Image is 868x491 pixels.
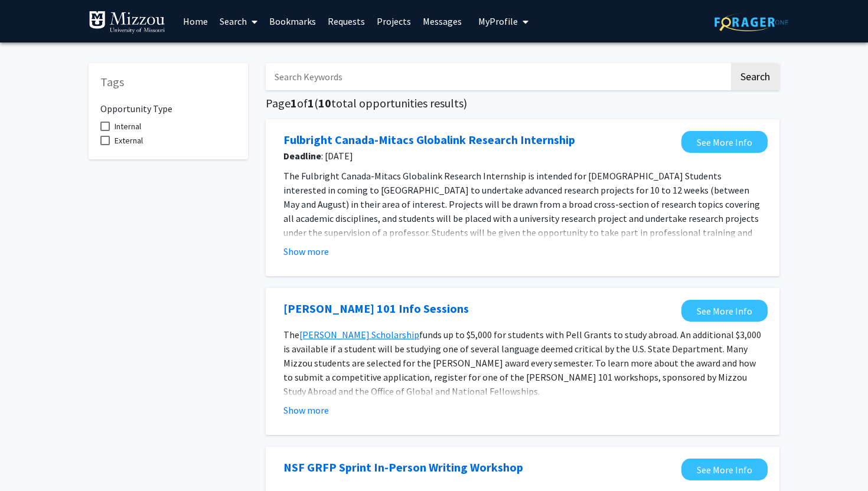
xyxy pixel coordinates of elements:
[283,149,676,163] span: : [DATE]
[322,1,371,42] a: Requests
[100,75,236,89] h5: Tags
[115,133,143,148] span: External
[318,96,331,110] span: 10
[266,63,729,90] input: Search Keywords
[283,244,329,258] button: Show more
[681,131,768,153] a: Opens in a new tab
[283,131,575,149] a: Opens in a new tab
[283,300,469,317] a: Opens in a new tab
[417,1,468,42] a: Messages
[9,438,50,482] iframe: Chat
[214,1,263,42] a: Search
[115,119,141,133] span: Internal
[714,13,788,31] img: ForagerOne Logo
[266,96,779,110] h5: Page of ( total opportunities results)
[291,96,297,110] span: 1
[308,96,314,110] span: 1
[283,329,299,341] span: The
[89,11,165,34] img: University of Missouri Logo
[731,63,779,90] button: Search
[283,403,329,417] button: Show more
[283,459,523,476] a: Opens in a new tab
[681,300,768,322] a: Opens in a new tab
[283,150,321,162] b: Deadline
[177,1,214,42] a: Home
[478,15,518,27] span: My Profile
[283,329,761,397] span: funds up to $5,000 for students with Pell Grants to study abroad. An additional $3,000 is availab...
[299,329,419,341] a: [PERSON_NAME] Scholarship
[263,1,322,42] a: Bookmarks
[681,459,768,480] a: Opens in a new tab
[283,170,760,253] span: The Fulbright Canada-Mitacs Globalink Research Internship is intended for [DEMOGRAPHIC_DATA] Stud...
[371,1,417,42] a: Projects
[100,94,236,114] h6: Opportunity Type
